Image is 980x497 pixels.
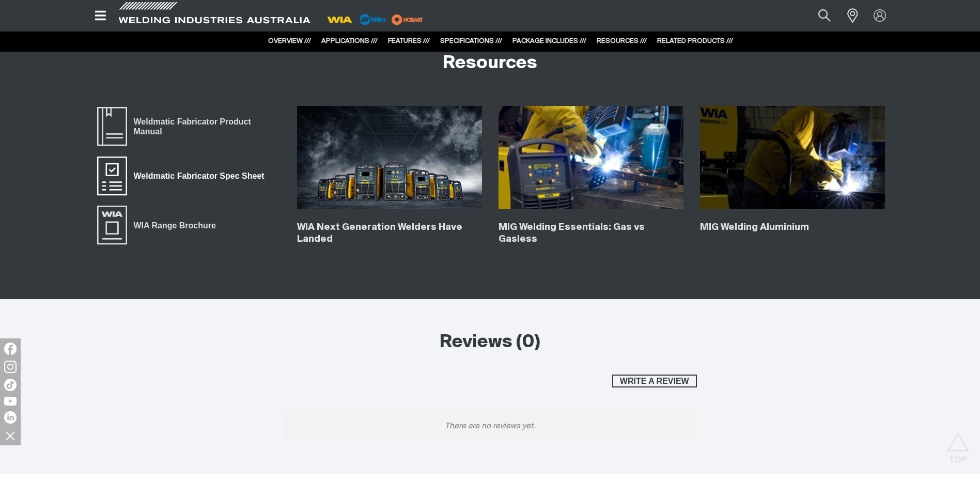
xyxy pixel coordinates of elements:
[96,106,281,147] a: Weldmatic Fabricator Product Manual
[284,331,697,354] h2: Reviews (0)
[284,411,697,442] p: There are no reviews yet.
[96,156,271,197] a: Weldmatic Fabricator Spec Sheet
[268,38,311,44] a: OVERVIEW ///
[443,52,537,75] h2: Resources
[612,375,697,388] button: Write a review
[388,38,430,44] a: FEATURES ///
[96,205,223,246] a: WIA Range Brochure
[657,38,733,44] a: RELATED PRODUCTS ///
[4,397,17,406] img: YouTube
[4,379,17,391] img: TikTok
[388,15,426,23] a: miller
[4,361,17,373] img: Instagram
[388,12,426,27] img: miller
[597,38,647,44] a: RESOURCES ///
[512,38,586,44] a: PACKAGE INCLUDES ///
[127,219,223,232] span: WIA Range Brochure
[700,223,809,232] a: MIG Welding Aluminium
[946,432,970,456] button: Scroll to top
[321,38,378,44] a: APPLICATIONS ///
[499,106,683,209] img: MIG welding essentials: Gas vs gasless
[297,223,462,244] a: WIA Next Generation Welders Have Landed
[700,106,885,209] img: MIG Welding Aluminium
[4,343,17,355] img: Facebook
[127,115,281,138] span: Weldmatic Fabricator Product Manual
[613,375,696,388] span: Write a review
[127,169,271,183] span: Weldmatic Fabricator Spec Sheet
[794,4,842,27] input: Product name or item number...
[297,106,482,209] img: WIA Next Generation Welders Have Landed
[2,427,19,444] img: hide socials
[440,38,502,44] a: SPECIFICATIONS ///
[807,4,842,27] button: Search products
[499,223,645,244] a: MIG Welding Essentials: Gas vs Gasless
[4,411,17,424] img: LinkedIn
